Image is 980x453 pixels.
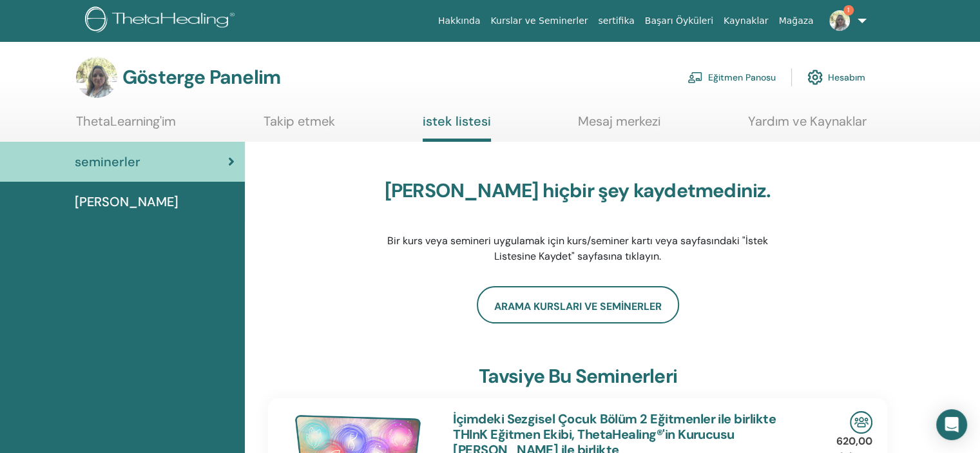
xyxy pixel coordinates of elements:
[829,10,850,31] img: default.jpg
[490,15,588,26] font: Kurslar ve Seminerler
[433,9,486,33] a: Hakkında
[773,9,818,33] a: Mağaza
[387,234,768,263] font: Bir kurs veya semineri uygulamak için kurs/seminer kartı veya sayfasındaki "İstek Listesine Kayde...
[847,6,849,14] font: 1
[485,9,593,33] a: Kurslar ve Seminerler
[578,113,660,139] a: Mesaj merkezi
[598,15,634,26] font: sertifika
[724,15,769,26] font: Kaynaklar
[850,411,872,434] img: Yüz Yüze Seminer
[807,63,865,92] a: Hesabım
[477,286,679,323] a: Arama Kursları ve Seminerler
[807,66,823,88] img: cog.svg
[76,113,176,130] font: ThetaLearning'im
[778,15,813,26] font: Mağaza
[264,113,335,139] a: Takip etmek
[708,72,776,84] font: Eğitmen Panosu
[122,64,280,90] font: Gösterge Panelim
[75,153,140,170] font: seminerler
[828,72,865,84] font: Hesabım
[385,178,771,203] font: [PERSON_NAME] hiçbir şey kaydetmediniz.
[640,9,718,33] a: Başarı Öyküleri
[478,363,677,389] font: tavsiye bu seminerleri
[748,113,867,130] font: Yardım ve Kaynaklar
[687,63,776,92] a: Eğitmen Panosu
[423,113,491,130] font: istek listesi
[264,113,335,130] font: Takip etmek
[687,72,703,83] img: chalkboard-teacher.svg
[645,15,713,26] font: Başarı Öyküleri
[423,113,491,142] a: istek listesi
[718,9,774,33] a: Kaynaklar
[76,57,117,98] img: default.jpg
[75,193,178,210] font: [PERSON_NAME]
[438,15,481,26] font: Hakkında
[494,299,662,313] font: Arama Kursları ve Seminerler
[578,113,660,130] font: Mesaj merkezi
[76,113,176,139] a: ThetaLearning'im
[936,409,967,440] div: Open Intercom Messenger
[85,6,239,35] img: logo.png
[593,9,639,33] a: sertifika
[748,113,867,139] a: Yardım ve Kaynaklar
